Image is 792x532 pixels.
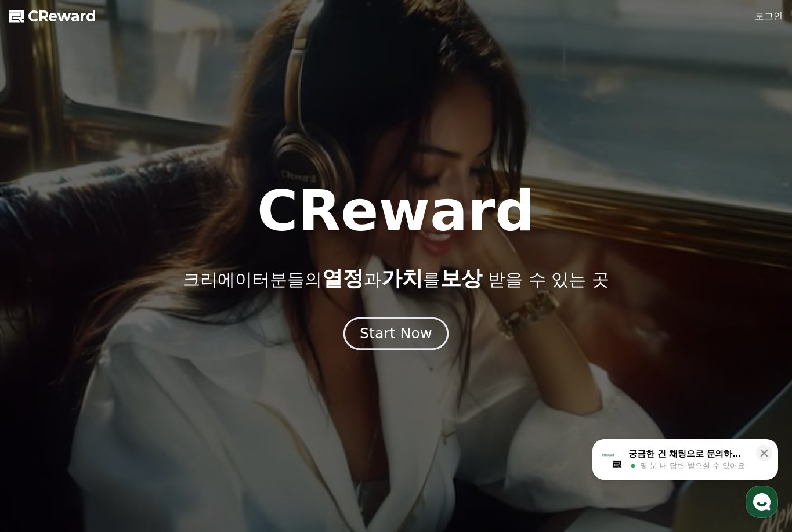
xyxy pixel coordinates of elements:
a: Start Now [346,330,446,341]
button: Start Now [343,317,449,350]
span: 홈 [37,385,44,395]
span: 보상 [440,266,482,290]
a: CReward [9,7,96,26]
div: Start Now [360,324,432,343]
span: 대화 [106,386,120,395]
a: 대화 [77,368,150,397]
h1: CReward [257,183,535,239]
span: 설정 [179,385,193,395]
span: CReward [28,7,96,26]
a: 설정 [150,368,223,397]
span: 가치 [381,266,423,290]
a: 홈 [3,368,77,397]
span: 열정 [322,266,364,290]
a: 로그인 [755,9,783,23]
p: 크리에이터분들의 과 를 받을 수 있는 곳 [183,267,609,290]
